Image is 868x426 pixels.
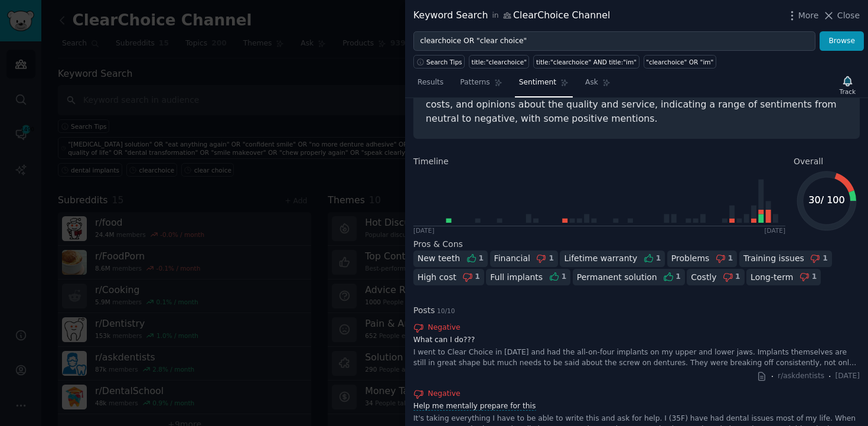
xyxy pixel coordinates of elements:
[691,271,716,284] div: Costly
[426,58,462,66] span: Search Tips
[840,87,856,96] div: Track
[456,73,506,97] a: Patterns
[646,58,713,66] div: "clearchoice" OR "im"
[428,323,461,333] span: Negative
[764,226,785,235] div: [DATE]
[413,73,448,97] a: Results
[836,73,860,97] button: Track
[533,55,639,69] a: title:"clearchoice" AND title:"im"
[475,272,480,282] div: 1
[750,271,793,284] div: Long-term
[413,155,449,168] span: Timeline
[808,194,844,206] text: 30 / 100
[644,55,716,69] a: "clearchoice" OR "im"
[437,307,455,314] span: 10 / 10
[778,371,824,382] span: r/askdentists
[585,77,598,88] span: Ask
[413,335,860,346] a: What can I do???
[728,253,733,264] div: 1
[469,55,529,69] a: title:"clearchoice"
[794,155,823,168] span: Overall
[798,9,819,22] span: More
[656,253,661,264] div: 1
[671,252,710,265] div: Problems
[549,253,554,264] div: 1
[820,31,864,51] button: Browse
[743,252,804,265] div: Training issues
[562,272,567,282] div: 1
[413,239,463,249] span: Pros & Cons
[413,304,455,317] span: Posts
[735,272,740,282] div: 1
[492,11,498,21] span: in
[494,252,530,265] div: Financial
[564,252,637,265] div: Lifetime warranty
[417,271,456,284] div: High cost
[428,389,461,399] span: Negative
[823,9,860,22] button: Close
[412,402,537,411] span: Help me mentally prepare for this
[417,77,443,88] span: Results
[479,253,484,264] div: 1
[413,401,860,412] a: Help me mentally prepare for this
[786,9,819,22] button: More
[413,55,465,69] button: Search Tips
[771,370,774,383] span: ·
[837,9,860,22] span: Close
[536,58,637,66] div: title:"clearchoice" AND title:"im"
[490,271,543,284] div: Full implants
[828,370,831,383] span: ·
[515,73,573,97] a: Sentiment
[836,371,860,382] span: [DATE]
[413,226,435,235] div: [DATE]
[413,347,860,368] div: I went to Clear Choice in [DATE] and had the all-on-four implants on my upper and lower jaws. Imp...
[519,77,556,88] span: Sentiment
[417,252,460,265] div: New teeth
[577,271,657,284] div: Permanent solution
[413,31,815,51] input: Try a keyword related to your business
[413,8,610,23] div: Keyword Search ClearChoice Channel
[460,77,490,88] span: Patterns
[812,272,817,282] div: 1
[823,253,828,264] div: 1
[581,73,615,97] a: Ask
[676,272,681,282] div: 1
[472,58,527,66] div: title:"clearchoice"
